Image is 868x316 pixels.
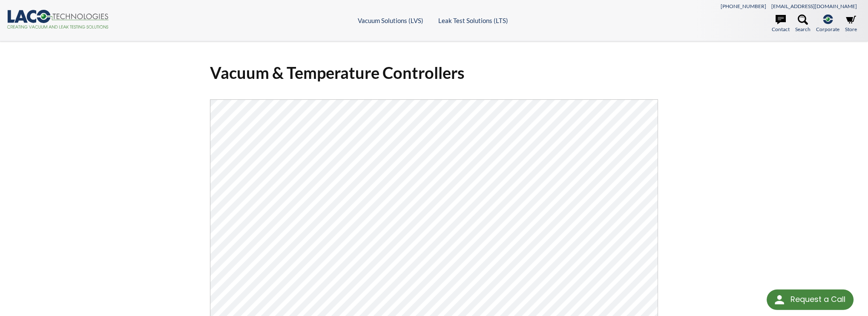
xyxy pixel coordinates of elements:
a: Contact [772,14,790,33]
h1: Vacuum & Temperature Controllers [210,62,658,83]
span: Corporate [816,25,839,33]
a: Search [795,14,811,33]
a: [PHONE_NUMBER] [721,3,766,9]
a: Leak Test Solutions (LTS) [438,17,508,24]
img: round button [773,293,786,307]
a: Vacuum Solutions (LVS) [358,17,423,24]
a: Store [845,14,857,33]
div: Request a Call [790,290,845,309]
a: [EMAIL_ADDRESS][DOMAIN_NAME] [771,3,857,9]
div: Request a Call [767,290,854,310]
